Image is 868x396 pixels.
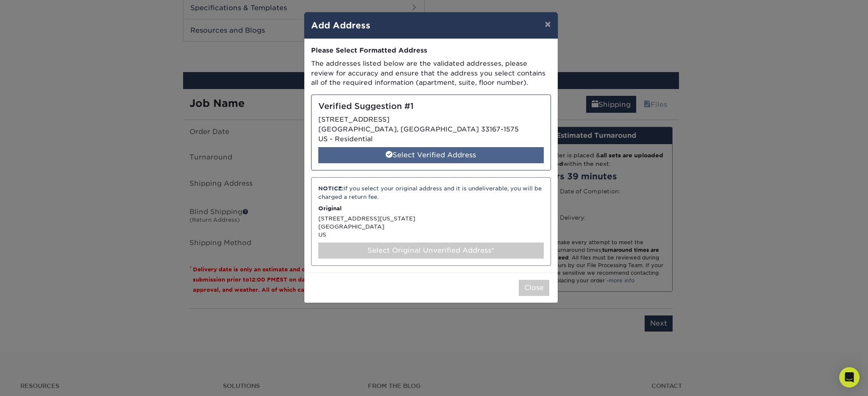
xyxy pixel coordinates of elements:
[311,177,551,265] div: [STREET_ADDRESS][US_STATE] [GEOGRAPHIC_DATA] US
[538,12,557,36] button: ×
[839,367,860,388] div: Open Intercom Messenger
[311,46,551,56] div: Please Select Formatted Address
[318,204,544,212] p: Original
[318,243,544,259] div: Select Original Unverified Address*
[311,19,551,32] h4: Add Address
[318,147,544,163] div: Select Verified Address
[311,95,551,170] div: [STREET_ADDRESS] [GEOGRAPHIC_DATA], [GEOGRAPHIC_DATA] 33167-1575 US - Residential
[311,59,551,88] p: The addresses listed below are the validated addresses, please review for accuracy and ensure tha...
[318,184,544,201] div: If you select your original address and it is undeliverable, you will be charged a return fee.
[318,185,344,192] strong: NOTICE:
[519,280,549,296] button: Close
[318,102,544,112] h5: Verified Suggestion #1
